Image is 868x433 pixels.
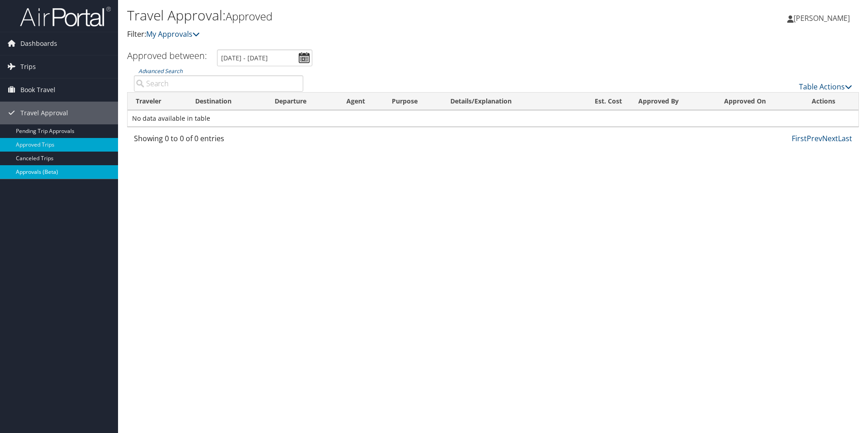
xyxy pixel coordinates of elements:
a: Last [838,133,852,143]
a: My Approvals [146,29,200,39]
th: Details/Explanation [442,93,570,110]
th: Approved On: activate to sort column ascending [716,93,804,110]
h3: Approved between: [127,49,207,62]
span: Travel Approval [20,102,68,124]
input: Advanced Search [134,75,303,92]
a: [PERSON_NAME] [787,5,859,32]
th: Actions [804,93,858,110]
th: Purpose [384,93,442,110]
th: Departure: activate to sort column ascending [266,93,338,110]
a: Advanced Search [138,67,182,75]
span: Dashboards [20,32,57,55]
th: Est. Cost: activate to sort column ascending [570,93,630,110]
img: airportal-logo.png [20,6,111,27]
span: Trips [20,55,36,78]
a: Prev [807,133,822,143]
a: Table Actions [799,82,852,92]
td: No data available in table [128,110,858,127]
div: Showing 0 to 0 of 0 entries [134,133,303,148]
input: [DATE] - [DATE] [217,49,312,66]
th: Destination: activate to sort column ascending [187,93,267,110]
a: First [792,133,807,143]
th: Approved By: activate to sort column ascending [630,93,715,110]
th: Agent [338,93,384,110]
span: Book Travel [20,79,55,101]
a: Next [822,133,838,143]
p: Filter: [127,29,615,40]
th: Traveler: activate to sort column ascending [128,93,187,110]
small: Approved [226,9,272,24]
span: [PERSON_NAME] [794,13,850,23]
h1: Travel Approval: [127,6,615,25]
